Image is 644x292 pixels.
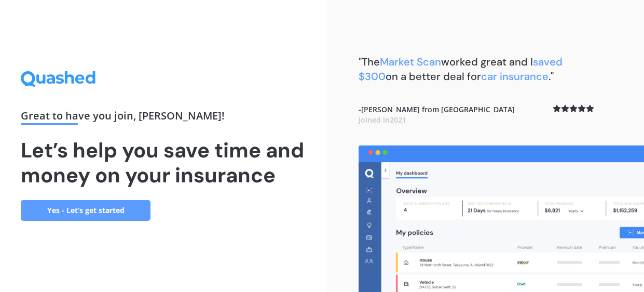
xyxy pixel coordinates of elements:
span: Joined in 2021 [359,115,406,125]
span: Market Scan [380,55,441,69]
div: Great to have you join , [PERSON_NAME] ! [21,111,307,125]
b: "The worked great and I on a better deal for ." [359,55,563,83]
span: saved $300 [359,55,563,83]
span: car insurance [481,70,549,83]
h1: Let’s help you save time and money on your insurance [21,138,307,188]
a: Yes - Let’s get started [21,200,150,221]
b: - [PERSON_NAME] from [GEOGRAPHIC_DATA] [359,104,515,125]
